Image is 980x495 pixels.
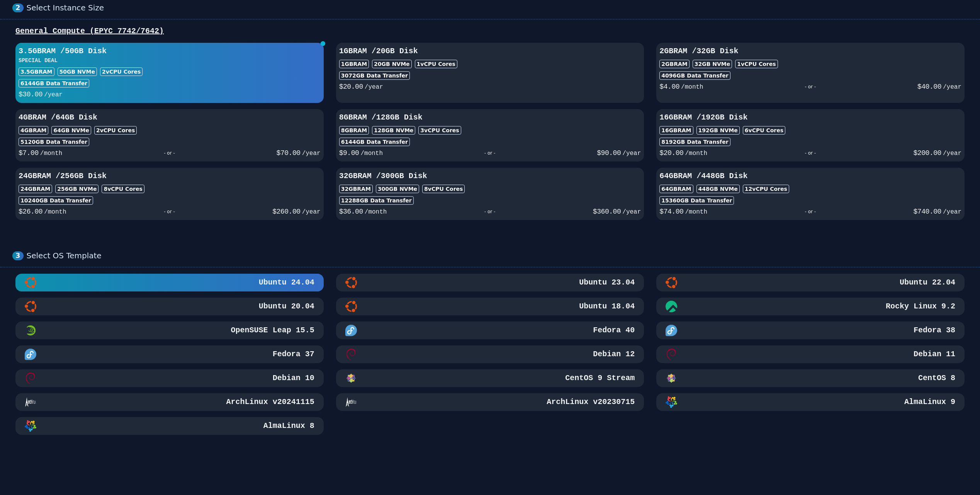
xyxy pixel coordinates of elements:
span: /year [365,84,383,91]
span: $ 30.00 [19,91,42,98]
button: CentOS 8CentOS 8 [656,369,965,387]
h3: 1GB RAM / 20 GB Disk [339,46,641,57]
div: 8 vCPU Cores [102,185,144,193]
div: 20 GB NVMe [372,60,412,68]
div: 2 vCPU Cores [100,67,143,76]
span: $ 200.00 [914,149,941,157]
h3: Fedora 38 [912,325,955,336]
img: Fedora 37 [25,349,36,360]
span: $ 36.00 [339,208,363,216]
h3: Ubuntu 20.04 [257,301,314,312]
button: Fedora 37Fedora 37 [15,345,324,363]
div: - or - [387,206,593,217]
img: Ubuntu 18.04 [345,301,357,312]
button: ArchLinux v20241115ArchLinux v20241115 [15,393,324,411]
h3: 2GB RAM / 32 GB Disk [659,46,961,57]
button: 64GBRAM /448GB Disk64GBRAM448GB NVMe12vCPU Cores15360GB Data Transfer$74.00/month- or -$740.00/year [656,168,965,220]
div: 3 vCPU Cores [418,126,461,135]
span: $ 360.00 [593,208,621,216]
div: 16GB RAM [659,126,693,135]
span: $ 4.00 [659,83,679,91]
div: 6144 GB Data Transfer [19,79,89,88]
h3: 8GB RAM / 128 GB Disk [339,112,641,123]
button: 2GBRAM /32GB Disk2GBRAM32GB NVMe1vCPU Cores4096GB Data Transfer$4.00/month- or -$40.00/year [656,43,965,103]
div: 5120 GB Data Transfer [19,138,89,146]
div: 256 GB NVMe [55,185,99,193]
img: Ubuntu 20.04 [25,301,36,312]
div: Select Instance Size [27,3,968,13]
div: - or - [703,81,917,92]
div: 12 vCPU Cores [743,185,789,193]
div: General Compute (EPYC 7742/7642) [12,26,968,37]
h3: Debian 10 [271,373,314,384]
span: /month [685,150,707,157]
div: 128 GB NVMe [372,126,415,135]
button: OpenSUSE Leap 15.5 MinimalOpenSUSE Leap 15.5 [15,322,324,339]
img: Debian 10 [25,372,36,384]
button: Ubuntu 22.04Ubuntu 22.04 [656,274,965,291]
span: $ 40.00 [917,83,941,91]
button: 16GBRAM /192GB Disk16GBRAM192GB NVMe6vCPU Cores8192GB Data Transfer$20.00/month- or -$200.00/year [656,109,965,162]
button: Rocky Linux 9.2Rocky Linux 9.2 [656,298,965,315]
div: 32GB RAM [339,185,373,193]
h3: CentOS 9 Stream [564,373,635,384]
span: $ 20.00 [659,149,683,157]
h3: 64GB RAM / 448 GB Disk [659,171,961,182]
img: Debian 11 [666,349,677,360]
h3: 24GB RAM / 256 GB Disk [19,171,321,182]
div: 4GB RAM [19,126,48,135]
img: Ubuntu 23.04 [345,277,357,288]
h3: Debian 11 [912,349,955,360]
div: 1 vCPU Cores [735,60,778,68]
span: $ 740.00 [914,208,941,216]
div: 448 GB NVMe [696,185,740,193]
div: 1 vCPU Cores [415,60,457,68]
div: 3072 GB Data Transfer [339,71,410,80]
img: ArchLinux v20241115 [25,396,36,408]
span: $ 260.00 [272,208,300,216]
h3: Rocky Linux 9.2 [884,301,955,312]
span: $ 90.00 [597,149,621,157]
span: /year [622,150,641,157]
div: 50 GB NVMe [58,67,97,76]
h3: 16GB RAM / 192 GB Disk [659,112,961,123]
span: $ 20.00 [339,83,363,91]
span: /year [44,91,63,98]
div: 3 [12,251,24,260]
h3: Ubuntu 24.04 [257,277,314,288]
button: 3.5GBRAM /50GB DiskSPECIAL DEAL3.5GBRAM50GB NVMe2vCPU Cores6144GB Data Transfer$30.00/year [15,43,324,103]
button: 32GBRAM /300GB Disk32GBRAM300GB NVMe8vCPU Cores12288GB Data Transfer$36.00/month- or -$360.00/year [336,168,644,220]
span: $ 7.00 [19,149,39,157]
h3: 32GB RAM / 300 GB Disk [339,171,641,182]
button: CentOS 9 StreamCentOS 9 Stream [336,369,644,387]
h3: Ubuntu 22.04 [898,277,955,288]
button: Debian 11Debian 11 [656,345,965,363]
span: /year [943,209,961,216]
span: /year [302,150,321,157]
h3: Debian 12 [591,349,635,360]
div: 6144 GB Data Transfer [339,138,410,146]
span: $ 74.00 [659,208,683,216]
h3: 3.5GB RAM / 50 GB Disk [19,46,321,57]
img: Ubuntu 22.04 [666,277,677,288]
button: 24GBRAM /256GB Disk24GBRAM256GB NVMe8vCPU Cores10240GB Data Transfer$26.00/month- or -$260.00/year [15,168,324,220]
h3: 4GB RAM / 64 GB Disk [19,112,321,123]
div: 2 [12,3,24,12]
div: - or - [707,148,913,158]
div: 4096 GB Data Transfer [659,71,730,80]
button: AlmaLinux 9AlmaLinux 9 [656,393,965,411]
h3: OpenSUSE Leap 15.5 [229,325,314,336]
span: /month [360,150,383,157]
span: /month [40,150,63,157]
button: ArchLinux v20230715ArchLinux v20230715 [336,393,644,411]
h3: Ubuntu 18.04 [577,301,635,312]
img: CentOS 8 [666,372,677,384]
div: 64 GB NVMe [51,126,91,135]
button: AlmaLinux 8AlmaLinux 8 [15,417,324,435]
h3: ArchLinux v20230715 [545,397,635,407]
button: Fedora 40Fedora 40 [336,322,644,339]
span: /year [302,209,321,216]
div: 8GB RAM [339,126,369,135]
img: OpenSUSE Leap 15.5 Minimal [25,325,36,336]
img: Rocky Linux 9.2 [666,301,677,312]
